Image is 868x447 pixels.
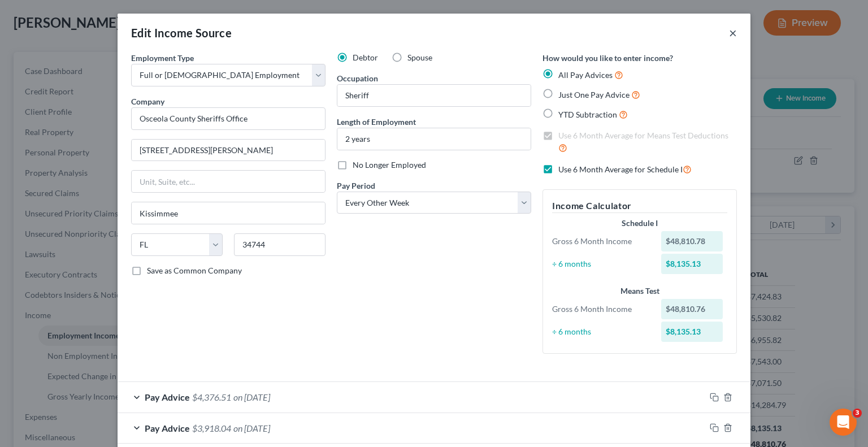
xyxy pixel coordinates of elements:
[131,53,194,63] span: Employment Type
[546,303,656,315] div: Gross 6 Month Income
[233,423,270,433] span: on [DATE]
[337,128,531,150] input: ex: 2 years
[558,131,728,140] span: Use 6 Month Average for Means Test Deductions
[661,254,723,274] div: $8,135.13
[546,326,656,337] div: ÷ 6 months
[233,392,270,402] span: on [DATE]
[661,231,723,251] div: $48,810.78
[337,116,416,128] label: Length of Employment
[234,233,325,256] input: Enter zip...
[558,70,613,80] span: All Pay Advices
[853,409,862,418] span: 3
[132,171,325,192] input: Unit, Suite, etc...
[353,160,426,170] span: No Longer Employed
[546,258,656,270] div: ÷ 6 months
[337,181,375,190] span: Pay Period
[131,25,232,41] div: Edit Income Source
[558,110,617,119] span: YTD Subtraction
[132,202,325,224] input: Enter city...
[552,199,727,213] h5: Income Calculator
[558,164,683,174] span: Use 6 Month Average for Schedule I
[353,53,378,62] span: Debtor
[830,409,857,436] iframe: Intercom live chat
[145,392,190,402] span: Pay Advice
[661,322,723,342] div: $8,135.13
[552,218,727,229] div: Schedule I
[147,266,242,275] span: Save as Common Company
[661,299,723,319] div: $48,810.76
[337,72,378,84] label: Occupation
[542,52,673,64] label: How would you like to enter income?
[729,26,737,40] button: ×
[132,140,325,161] input: Enter address...
[337,85,531,106] input: --
[145,423,190,433] span: Pay Advice
[407,53,432,62] span: Spouse
[546,236,656,247] div: Gross 6 Month Income
[131,107,325,130] input: Search company by name...
[552,285,727,297] div: Means Test
[558,90,630,99] span: Just One Pay Advice
[192,423,231,433] span: $3,918.04
[192,392,231,402] span: $4,376.51
[131,97,164,106] span: Company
